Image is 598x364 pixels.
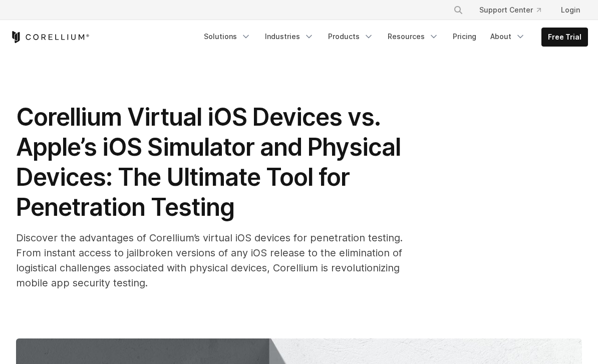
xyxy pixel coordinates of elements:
a: Solutions [198,28,257,46]
a: About [484,28,531,46]
a: Industries [259,28,320,46]
a: Support Center [471,1,549,19]
a: Products [322,28,380,46]
div: Navigation Menu [441,1,588,19]
a: Free Trial [542,28,587,46]
button: Search [449,1,467,19]
a: Pricing [447,28,482,46]
span: Discover the advantages of Corellium’s virtual iOS devices for penetration testing. From instant ... [16,232,403,289]
a: Corellium Home [10,31,90,43]
a: Login [553,1,588,19]
a: Resources [382,28,445,46]
span: Corellium Virtual iOS Devices vs. Apple’s iOS Simulator and Physical Devices: The Ultimate Tool f... [16,102,401,222]
div: Navigation Menu [198,28,588,47]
